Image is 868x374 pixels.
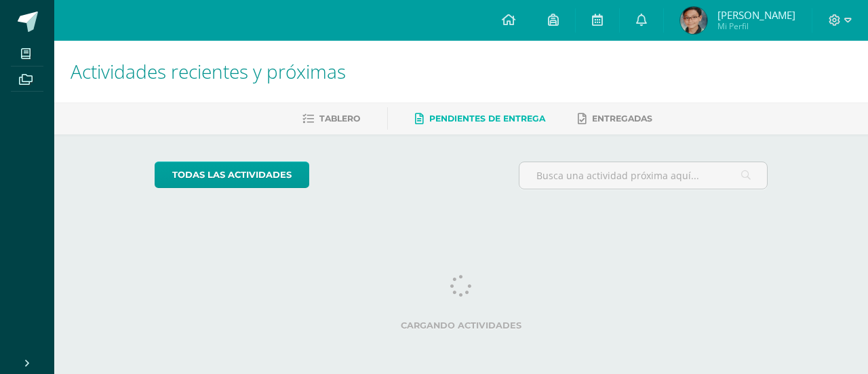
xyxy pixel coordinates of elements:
a: todas las Actividades [155,162,309,188]
span: Tablero [319,113,360,124]
span: Mi Perfil [717,20,795,32]
a: Entregadas [578,108,652,130]
span: Pendientes de entrega [429,113,545,124]
label: Cargando actividades [155,320,768,331]
span: Entregadas [592,113,652,124]
span: Actividades recientes y próximas [71,58,346,84]
a: Pendientes de entrega [415,108,545,130]
input: Busca una actividad próxima aquí... [519,162,768,189]
a: Tablero [302,108,360,130]
img: 3bba886a9c75063d96c5e58f8e6632be.png [680,7,707,34]
span: [PERSON_NAME] [717,8,795,22]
